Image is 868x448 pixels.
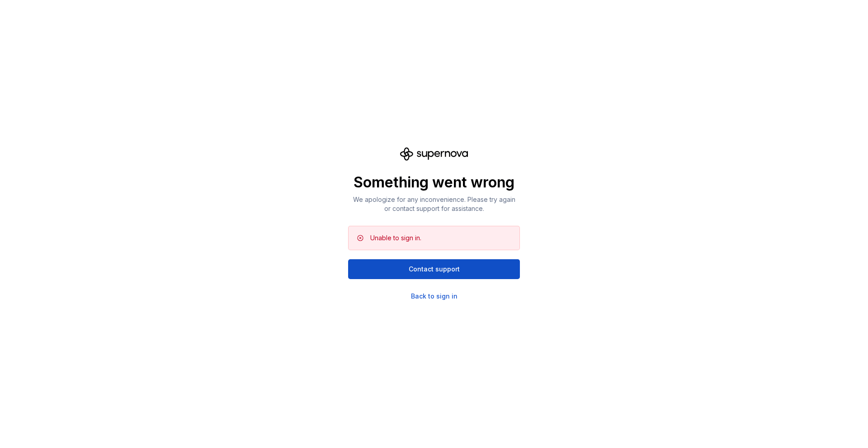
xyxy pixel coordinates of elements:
button: Contact support [348,259,520,279]
p: We apologize for any inconvenience. Please try again or contact support for assistance. [348,195,520,213]
span: Contact support [409,265,460,274]
a: Back to sign in [411,292,458,301]
div: Unable to sign in. [370,233,421,243]
p: Something went wrong [348,173,520,191]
